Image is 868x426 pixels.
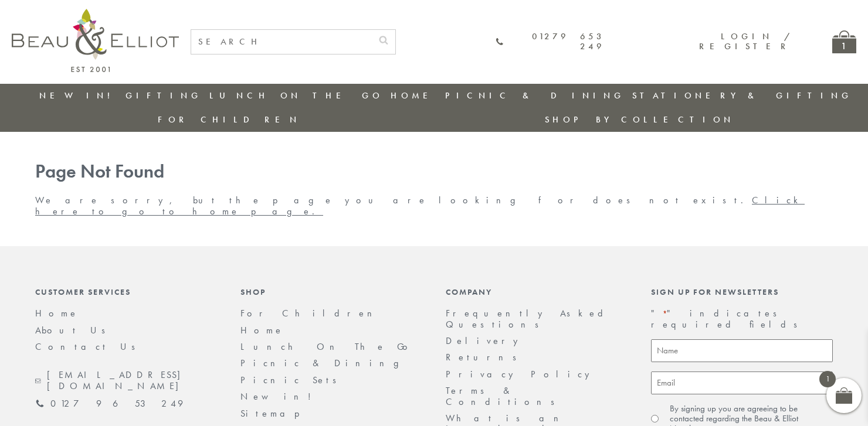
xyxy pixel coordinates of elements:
a: Contact Us [35,340,143,353]
a: Gifting [126,90,202,101]
a: 1 [832,30,856,53]
input: Name [651,339,833,362]
a: Frequently Asked Questions [446,307,611,330]
img: logo [12,9,179,72]
input: Email [651,372,833,394]
a: Terms & Conditions [446,384,562,407]
a: Login / Register [699,30,791,52]
a: Home [391,90,438,101]
a: For Children [240,307,381,319]
a: For Children [158,114,300,125]
div: Company [446,287,628,297]
a: Stationery & Gifting [632,90,852,101]
a: 01279 653 249 [35,398,183,409]
div: Shop [240,287,422,297]
a: New in! [240,390,320,403]
a: [EMAIL_ADDRESS][DOMAIN_NAME] [35,370,217,391]
input: SEARCH [191,30,372,54]
p: " " indicates required fields [651,308,833,330]
span: 1 [819,371,836,387]
div: Customer Services [35,287,217,297]
a: 01279 653 249 [496,32,605,52]
a: Picnic & Dining [445,90,625,101]
a: Picnic & Dining [240,357,411,369]
a: New in! [39,90,118,101]
div: Sign up for newsletters [651,287,833,297]
a: Sitemap [240,407,316,420]
h1: Page Not Found [35,161,833,183]
a: Click here to go to home page. [35,194,805,217]
a: Shop by collection [545,114,734,125]
a: Delivery [446,335,524,347]
a: Home [240,324,284,336]
a: Privacy Policy [446,368,596,380]
a: Picnic Sets [240,374,344,386]
a: Home [35,307,79,319]
a: Lunch On The Go [209,90,383,101]
div: We are sorry, but the page you are looking for does not exist. [23,161,845,217]
a: About Us [35,324,113,336]
a: Lunch On The Go [240,340,415,353]
a: Returns [446,351,524,363]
